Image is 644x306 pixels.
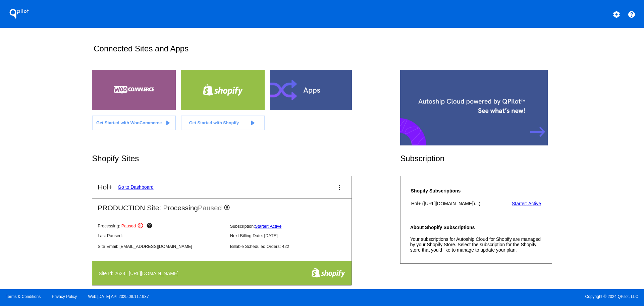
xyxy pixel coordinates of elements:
h1: QPilot [6,7,33,20]
p: Processing: [98,222,224,230]
h4: Shopify Subscriptions [411,188,502,193]
a: Get Started with Shopify [181,116,265,130]
span: Get Started with WooCommerce [96,120,162,125]
mat-icon: play_arrow [164,119,172,127]
a: Go to Dashboard [118,184,154,190]
p: Site Email: [EMAIL_ADDRESS][DOMAIN_NAME] [98,244,224,249]
mat-icon: help [628,10,636,18]
mat-icon: more_vert [335,183,343,191]
h2: Hol+ [98,183,112,191]
mat-icon: help [146,222,154,230]
mat-icon: settings [612,10,621,18]
h4: Site Id: 2628 | [URL][DOMAIN_NAME] [99,271,182,276]
span: Copyright © 2024 QPilot, LLC [328,294,638,299]
p: Billable Scheduled Orders: 422 [230,244,357,249]
span: Paused [198,204,222,212]
p: Next Billing Date: [DATE] [230,233,357,238]
span: Get Started with Shopify [189,120,239,125]
th: Hol+ ([URL][DOMAIN_NAME])...) [411,201,502,207]
p: Subscription: [230,224,357,229]
h2: PRODUCTION Site: Processing [92,199,352,212]
mat-icon: play_arrow [249,119,257,127]
a: Get Started with WooCommerce [92,116,176,130]
mat-icon: pause_circle_outline [224,204,232,212]
h2: Connected Sites and Apps [94,44,548,59]
a: Terms & Conditions [6,294,41,299]
h4: About Shopify Subscriptions [410,225,542,230]
img: f8a94bdc-cb89-4d40-bdcd-a0261eff8977 [311,268,345,278]
p: Your subscriptions for Autoship Cloud for Shopify are managed by your Shopify Store. Select the s... [410,236,542,253]
h2: Subscription [400,154,552,163]
a: Web:[DATE] API:2025.08.11.1937 [88,294,149,299]
a: Privacy Policy [52,294,77,299]
span: Paused [121,224,136,229]
a: Starter: Active [255,224,282,229]
a: Starter: Active [512,201,541,206]
p: Last Paused: - [98,233,224,238]
h2: Shopify Sites [92,154,400,163]
mat-icon: pause_circle_outline [137,222,145,230]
